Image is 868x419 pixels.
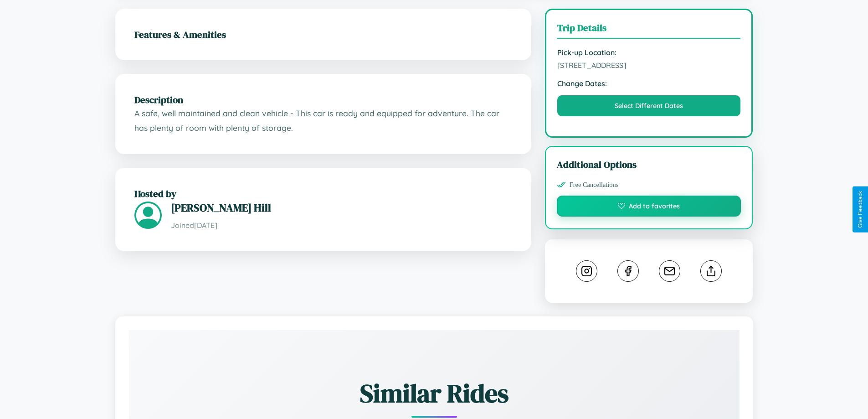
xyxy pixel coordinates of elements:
h2: Hosted by [134,187,512,200]
button: Add to favorites [557,196,741,217]
h3: [PERSON_NAME] Hill [171,200,512,215]
span: [STREET_ADDRESS] [557,61,741,70]
h3: Additional Options [557,158,741,171]
h2: Similar Rides [161,376,708,411]
span: Free Cancellations [570,181,619,189]
h2: Features & Amenities [134,28,512,41]
div: Give Feedback [857,191,863,228]
p: Joined [DATE] [171,219,512,232]
button: Select Different Dates [557,95,741,116]
strong: Change Dates: [557,79,741,88]
strong: Pick-up Location: [557,48,741,57]
h3: Trip Details [557,21,741,39]
h2: Description [134,93,512,106]
p: A safe, well maintained and clean vehicle - This car is ready and equipped for adventure. The car... [134,106,512,135]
